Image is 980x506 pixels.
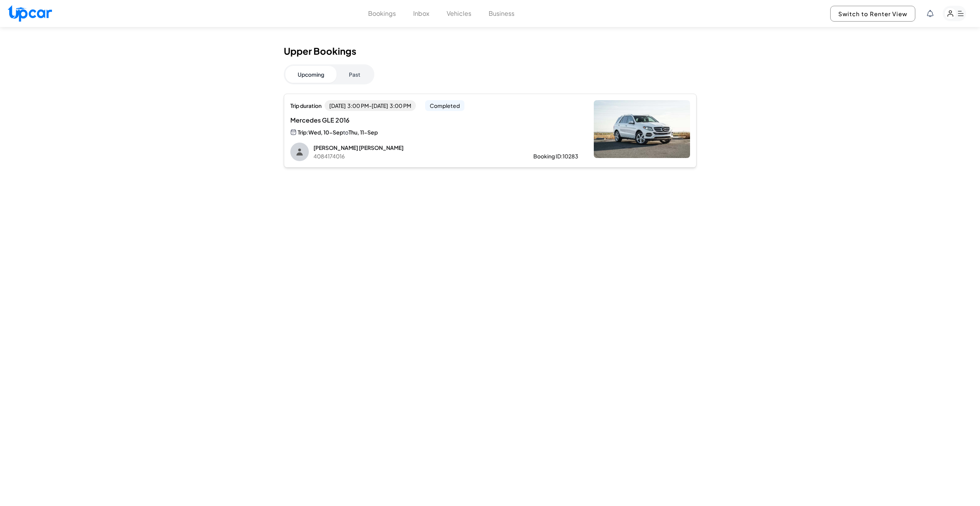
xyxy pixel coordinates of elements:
[425,100,464,111] span: Completed
[348,129,378,136] span: Thu, 11-Sep
[337,66,373,83] button: Past
[830,6,915,22] button: Switch to Renter View
[533,152,578,160] div: Booking ID: 10283
[594,100,690,158] img: Mercedes GLE 2016
[308,129,343,136] span: Wed, 10-Sep
[447,9,471,18] button: Vehicles
[285,66,337,83] button: Upcoming
[290,116,449,125] span: Mercedes GLE 2016
[489,9,514,18] button: Business
[368,9,396,18] button: Bookings
[313,152,509,160] p: 4084174016
[313,144,509,151] p: [PERSON_NAME] [PERSON_NAME]
[290,102,322,109] span: Trip duration
[8,5,52,22] img: Upcar Logo
[413,9,429,18] button: Inbox
[343,129,348,136] span: to
[284,45,697,57] h1: Upper Bookings
[325,100,416,111] span: [DATE] 3:00 PM - [DATE] 3:00 PM
[298,128,308,136] span: Trip:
